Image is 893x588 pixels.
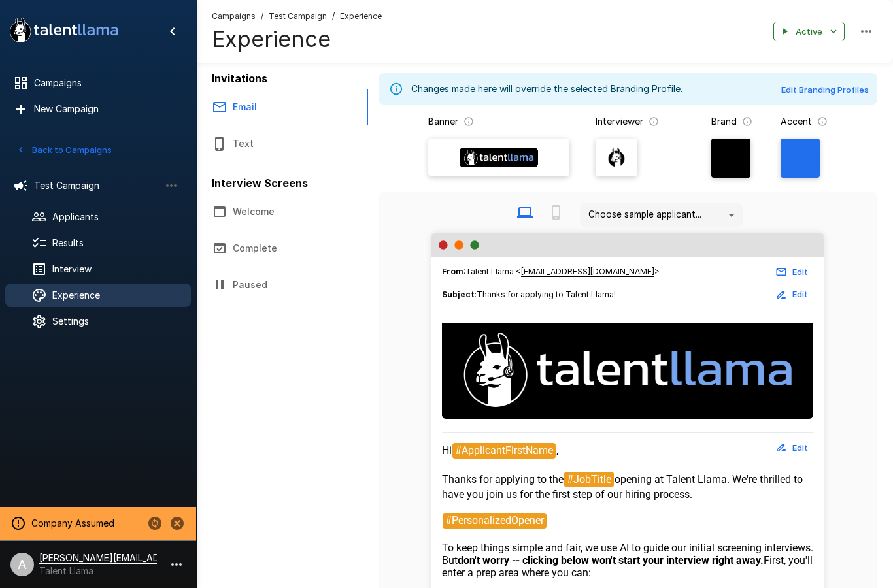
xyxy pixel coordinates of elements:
button: Email [196,89,368,125]
span: First, you'll enter a prep area where you can: [442,554,815,579]
b: From [442,267,463,276]
h4: Experience [212,25,382,53]
button: Text [196,125,368,162]
p: Interviewer [596,115,643,128]
span: #PersonalizedOpener [443,513,547,529]
p: Brand [711,115,737,128]
span: Hi [442,444,452,457]
button: Edit Branding Profiles [778,80,872,100]
div: Changes made here will override the selected Branding Profile. [411,77,682,101]
svg: The background color for branded interviews and emails. It should be a color that complements you... [742,116,752,127]
span: Thanks for applying to Talent Llama! [477,289,616,299]
span: : [442,288,616,301]
u: Campaigns [212,11,256,21]
svg: The image that will show next to questions in your candidate interviews. It must be square and at... [649,116,659,127]
span: / [261,10,263,23]
span: #ApplicantFirstName [452,443,556,459]
label: Banner Logo [428,139,569,176]
p: Banner [428,115,458,128]
span: Thanks for applying to the [442,473,564,485]
button: Edit [771,438,813,458]
button: Welcome [196,193,368,230]
img: Banner Logo [460,148,538,167]
span: To keep things simple and fair, we use AI to guide our initial screening interviews. But [442,542,816,566]
span: , [556,444,558,457]
p: Accent [781,115,812,128]
button: Active [773,22,845,42]
span: Experience [340,10,382,23]
button: Paused [196,267,368,303]
span: : Talent Llama < > [442,265,660,278]
b: Subject [442,289,475,299]
svg: The primary color for buttons in branded interviews and emails. It should be a color that complem... [817,116,828,127]
div: Choose sample applicant... [580,203,743,227]
span: #JobTitle [564,472,614,487]
svg: The banner version of your logo. Using your logo will enable customization of brand and accent co... [463,116,474,127]
u: Test Campaign [269,11,327,21]
img: llama_clean.png [607,148,626,167]
img: Talent Llama [442,323,813,416]
span: opening at Talent Llama. We're thrilled to have you join us for the first step of our hiring proc... [442,473,805,500]
strong: don't worry -- clicking below won't start your interview right away. [458,554,764,566]
button: Complete [196,230,368,267]
button: Edit [771,284,813,304]
button: Edit [771,262,813,282]
span: / [332,10,335,23]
